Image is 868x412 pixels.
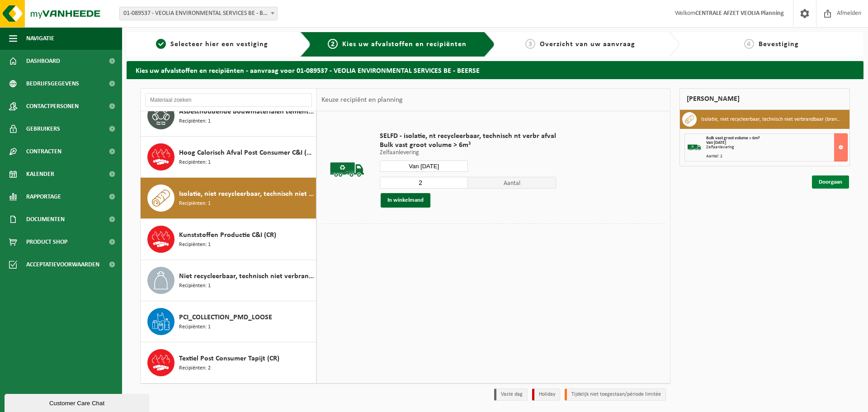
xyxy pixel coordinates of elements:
button: Asbesthoudende bouwmaterialen cementgebonden met isolatie(hechtgebonden) Recipiënten: 1 [141,95,316,137]
span: Documenten [26,208,65,231]
button: In winkelmand [381,193,430,208]
span: Selecteer hier een vestiging [170,41,268,48]
div: Aantal: 2 [706,154,848,159]
button: PCI_COLLECTION_PMD_LOOSE Recipiënten: 1 [141,301,316,342]
span: Hoog Calorisch Afval Post Consumer C&I (CR) [179,147,314,158]
h3: Isolatie, niet recycleerbaar, technisch niet verbrandbaar (brandbaar) [701,112,843,127]
span: Bulk vast groot volume > 6m³ [706,136,759,141]
span: Textiel Post Consumer Tapijt (CR) [179,353,279,364]
span: Recipiënten: 1 [179,158,211,167]
span: Gebruikers [26,118,60,140]
h2: Kies uw afvalstoffen en recipiënten - aanvraag voor 01-089537 - VEOLIA ENVIRONMENTAL SERVICES BE ... [127,61,863,79]
span: Contactpersonen [26,95,79,118]
div: Keuze recipiënt en planning [317,89,407,111]
span: Kies uw afvalstoffen en recipiënten [342,41,467,48]
span: Aantal [468,177,556,189]
span: Rapportage [26,185,61,208]
span: 3 [525,39,535,49]
span: SELFD - isolatie, nt recycleerbaar, technisch nt verbr afval [380,132,556,141]
span: Recipiënten: 1 [179,241,211,249]
span: Recipiënten: 1 [179,199,211,208]
span: 01-089537 - VEOLIA ENVIRONMENTAL SERVICES BE - BEERSE [120,7,277,20]
span: 01-089537 - VEOLIA ENVIRONMENTAL SERVICES BE - BEERSE [119,7,278,20]
a: Doorgaan [812,175,849,189]
span: Bevestiging [759,41,799,48]
li: Holiday [532,388,560,401]
button: Kunststoffen Productie C&I (CR) Recipiënten: 1 [141,219,316,260]
span: Asbesthoudende bouwmaterialen cementgebonden met isolatie(hechtgebonden) [179,106,314,117]
span: PCI_COLLECTION_PMD_LOOSE [179,312,272,323]
strong: Van [DATE] [706,140,726,145]
span: Kunststoffen Productie C&I (CR) [179,230,276,241]
span: Niet recycleerbaar, technisch niet verbrandbaar afval (brandbaar) [179,271,314,282]
span: Bedrijfsgegevens [26,72,79,95]
span: 1 [156,39,166,49]
input: Materiaal zoeken [145,93,312,107]
span: Isolatie, niet recycleerbaar, technisch niet verbrandbaar (brandbaar) [179,189,314,199]
span: Kalender [26,163,54,185]
span: Contracten [26,140,61,163]
span: Dashboard [26,50,60,72]
a: 1Selecteer hier een vestiging [131,39,293,50]
button: Textiel Post Consumer Tapijt (CR) Recipiënten: 2 [141,342,316,383]
span: Acceptatievoorwaarden [26,253,99,276]
button: Hoog Calorisch Afval Post Consumer C&I (CR) Recipiënten: 1 [141,137,316,178]
button: Niet recycleerbaar, technisch niet verbrandbaar afval (brandbaar) Recipiënten: 1 [141,260,316,301]
span: Recipiënten: 1 [179,117,211,126]
span: Recipiënten: 2 [179,364,211,373]
input: Selecteer datum [380,161,468,172]
div: Zelfaanlevering [706,145,848,150]
span: 2 [328,39,338,49]
span: Recipiënten: 1 [179,282,211,290]
li: Vaste dag [494,388,528,401]
span: Product Shop [26,231,67,253]
span: Bulk vast groot volume > 6m³ [380,141,556,150]
strong: CENTRALE AFZET VEOLIA Planning [695,10,784,17]
span: 4 [744,39,754,49]
span: Navigatie [26,27,54,50]
li: Tijdelijk niet toegestaan/période limitée [565,388,666,401]
button: Isolatie, niet recycleerbaar, technisch niet verbrandbaar (brandbaar) Recipiënten: 1 [141,178,316,219]
span: Overzicht van uw aanvraag [540,41,635,48]
iframe: chat widget [5,392,151,412]
div: [PERSON_NAME] [679,88,850,110]
p: Zelfaanlevering [380,150,556,156]
span: Recipiënten: 1 [179,323,211,331]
